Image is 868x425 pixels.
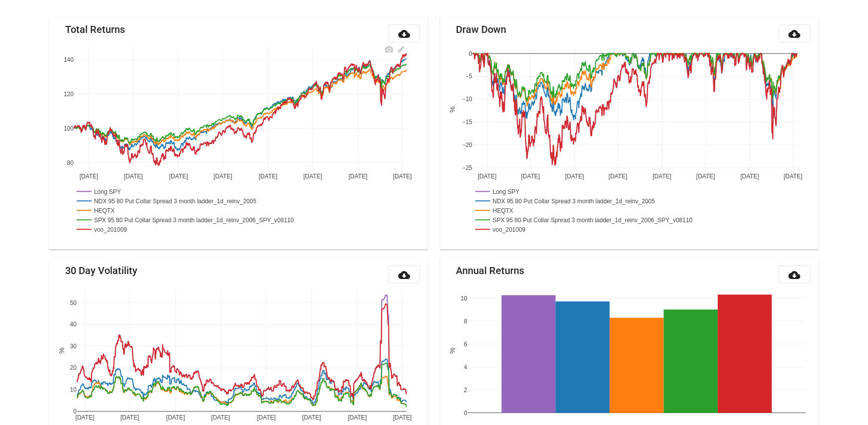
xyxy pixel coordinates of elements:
[456,266,524,276] mat-card-title: Annual Returns
[456,24,506,34] mat-card-title: Draw Down
[398,269,410,281] mat-icon: cloud_download
[65,266,137,276] mat-card-title: 30 Day Volatility
[789,28,801,40] mat-icon: cloud_download
[65,24,125,34] mat-card-title: Total Returns
[398,28,410,40] mat-icon: cloud_download
[789,269,801,281] mat-icon: cloud_download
